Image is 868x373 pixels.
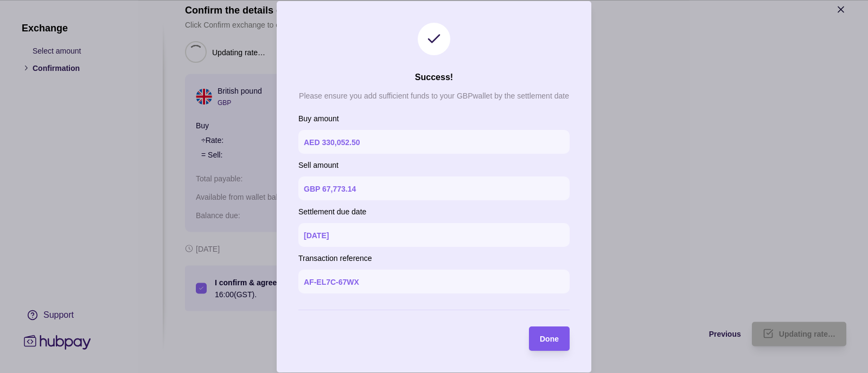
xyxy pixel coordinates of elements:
[304,138,360,147] p: AED 330,052.50
[298,206,570,218] p: Settlement due date
[415,71,453,83] h2: Success!
[298,113,570,125] p: Buy amount
[529,326,570,351] button: Done
[298,252,570,264] p: Transaction reference
[304,231,329,240] p: [DATE]
[540,335,559,343] span: Done
[304,278,359,286] p: AF-EL7C-67WX
[299,91,569,100] p: Please ensure you add sufficient funds to your GBP wallet by the settlement date
[304,185,356,193] p: GBP 67,773.14
[298,159,570,171] p: Sell amount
